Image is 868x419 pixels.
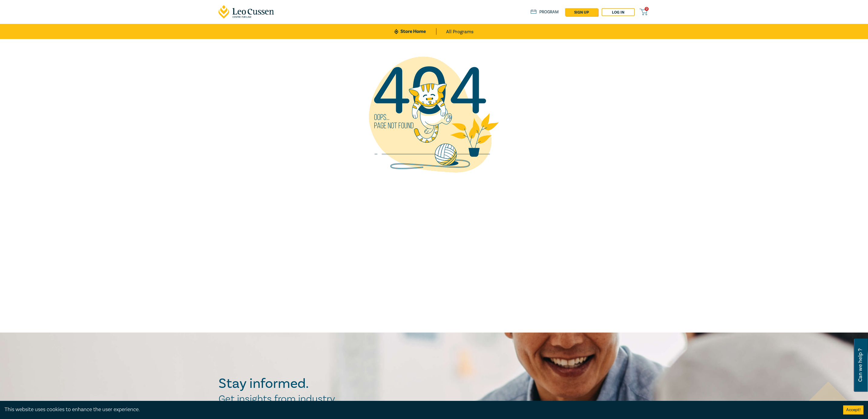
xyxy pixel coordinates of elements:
[857,342,863,388] span: Can we help ?
[645,7,649,11] span: 0
[843,405,863,414] button: Accept cookies
[394,28,436,35] a: Store Home
[446,24,474,39] a: All Programs
[358,39,510,190] img: not found
[5,406,834,414] div: This website uses cookies to enhance the user experience.
[565,8,598,16] a: sign up
[602,8,635,16] a: Log in
[531,9,559,15] a: Program
[219,376,361,391] h2: Stay informed.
